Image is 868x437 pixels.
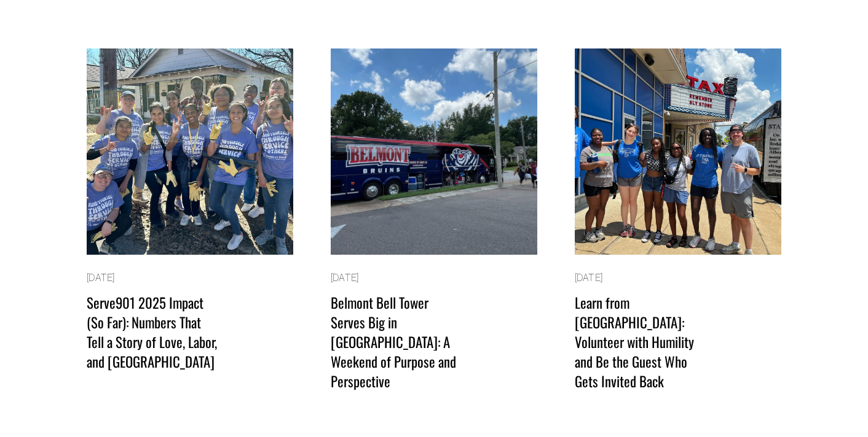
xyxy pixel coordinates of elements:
img: Serve901 2025 Impact (So Far): Numbers That Tell a Story of Love, Labor, and Memphis [86,47,294,256]
a: Belmont Bell Tower Serves Big in [GEOGRAPHIC_DATA]: A Weekend of Purpose and Perspective [331,292,456,392]
img: Learn from Memphis: Volunteer with Humility and Be the Guest Who Gets Invited Back [574,47,782,256]
a: Learn from [GEOGRAPHIC_DATA]: Volunteer with Humility and Be the Guest Who Gets Invited Back [575,292,694,392]
time: [DATE] [87,273,114,283]
img: Belmont Bell Tower Serves Big in Memphis: A Weekend of Purpose and Perspective [329,47,538,256]
time: [DATE] [331,273,358,283]
a: Serve901 2025 Impact (So Far): Numbers That Tell a Story of Love, Labor, and [GEOGRAPHIC_DATA] [87,292,217,372]
time: [DATE] [575,273,602,283]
